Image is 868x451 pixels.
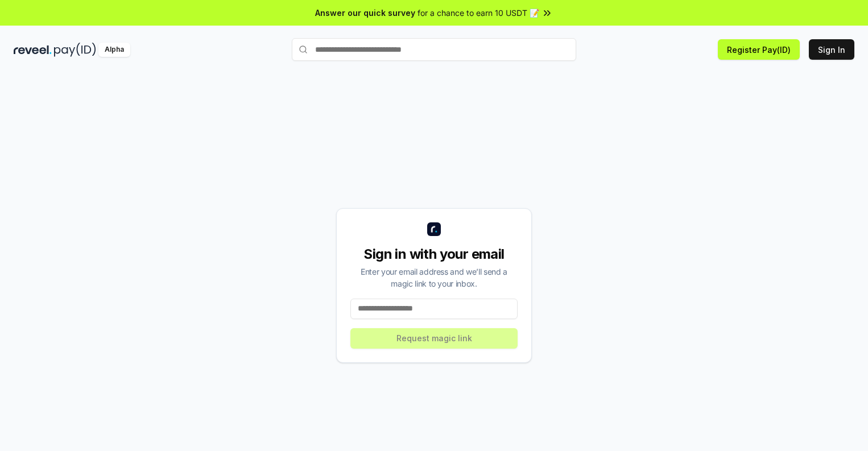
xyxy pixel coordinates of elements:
span: for a chance to earn 10 USDT 📝 [418,7,539,19]
button: Sign In [809,39,854,60]
div: Sign in with your email [350,245,518,263]
img: reveel_dark [14,43,52,57]
button: Register Pay(ID) [718,39,800,60]
img: pay_id [54,43,96,57]
div: Enter your email address and we’ll send a magic link to your inbox. [350,266,518,289]
div: Alpha [98,43,130,57]
span: Answer our quick survey [315,7,415,19]
img: logo_small [427,222,441,236]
